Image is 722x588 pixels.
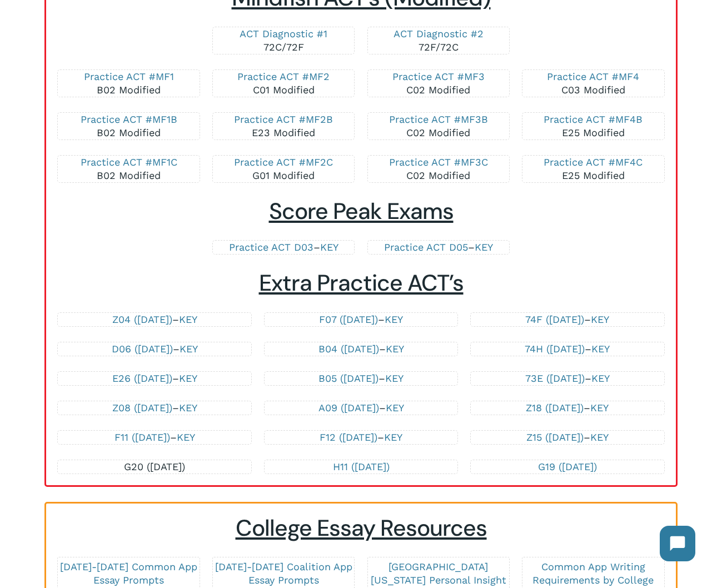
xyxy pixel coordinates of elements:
[525,313,584,325] a: 74F ([DATE])
[482,431,653,444] p: –
[318,402,379,413] a: A09 ([DATE])
[384,431,402,443] a: KEY
[276,431,446,444] p: –
[318,343,379,355] a: B04 ([DATE])
[224,241,343,254] p: –
[392,71,485,82] a: Practice ACT #MF3
[547,71,639,82] a: Practice ACT #MF4
[385,372,404,384] a: KEY
[84,71,174,82] a: Practice ACT #MF1
[112,372,172,384] a: E26 ([DATE])
[114,431,170,443] a: F11 ([DATE])
[482,342,653,356] p: –
[590,402,609,413] a: KEY
[81,113,177,125] a: Practice ACT #MF1B
[538,461,597,472] a: G19 ([DATE])
[482,401,653,415] p: –
[320,431,377,443] a: F12 ([DATE])
[179,372,197,384] a: KEY
[379,27,498,54] p: 72F/72C
[384,241,468,253] a: Practice ACT D05
[112,313,172,325] a: Z04 ([DATE])
[386,402,404,413] a: KEY
[240,28,327,39] a: ACT Diagnostic #1
[534,70,653,97] p: C03 Modified
[69,156,188,182] p: B02 Modified
[526,402,584,413] a: Z18 ([DATE])
[379,241,498,254] p: –
[112,402,172,413] a: Z08 ([DATE])
[177,431,195,443] a: KEY
[394,28,484,39] a: ACT Diagnostic #2
[69,113,188,139] p: B02 Modified
[534,113,653,139] p: E25 Modified
[379,113,498,139] p: C02 Modified
[179,313,197,325] a: KEY
[269,197,454,226] span: Score Peak Exams
[591,343,610,355] a: KEY
[69,313,240,326] p: –
[234,113,333,125] a: Practice ACT #MF2B
[69,342,240,356] p: –
[482,372,653,385] p: –
[379,70,498,97] p: C02 Modified
[534,156,653,182] p: E25 Modified
[224,27,343,54] p: 72C/72F
[236,514,487,543] span: College Essay Resources
[333,461,390,472] a: H11 ([DATE])
[69,431,240,444] p: –
[475,241,493,253] a: KEY
[69,401,240,415] p: –
[259,268,464,298] span: Extra Practice ACT’s
[386,343,404,355] a: KEY
[590,431,609,443] a: KEY
[215,561,352,586] a: [DATE]-[DATE] Coalition App Essay Prompts
[649,515,706,572] iframe: Chatbot
[544,156,643,168] a: Practice ACT #MF4C
[69,372,240,385] p: –
[69,70,188,97] p: B02 Modified
[224,156,343,182] p: G01 Modified
[179,402,197,413] a: KEY
[385,313,403,325] a: KEY
[482,313,653,326] p: –
[591,372,610,384] a: KEY
[276,401,446,415] p: –
[318,372,379,384] a: B05 ([DATE])
[224,113,343,139] p: E23 Modified
[526,431,584,443] a: Z15 ([DATE])
[180,343,198,355] a: KEY
[234,156,333,168] a: Practice ACT #MF2C
[276,342,446,356] p: –
[389,156,488,168] a: Practice ACT #MF3C
[544,113,643,125] a: Practice ACT #MF4B
[591,313,609,325] a: KEY
[229,241,313,253] a: Practice ACT D03
[319,313,378,325] a: F07 ([DATE])
[525,343,585,355] a: 74H ([DATE])
[124,461,185,472] a: G20 ([DATE])
[237,71,330,82] a: Practice ACT #MF2
[112,343,173,355] a: D06 ([DATE])
[320,241,338,253] a: KEY
[379,156,498,182] p: C02 Modified
[389,113,488,125] a: Practice ACT #MF3B
[525,372,585,384] a: 73E ([DATE])
[532,561,654,586] a: Common App Writing Requirements by College
[60,561,197,586] a: [DATE]-[DATE] Common App Essay Prompts
[276,372,446,385] p: –
[224,70,343,97] p: C01 Modified
[81,156,177,168] a: Practice ACT #MF1C
[276,313,446,326] p: –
